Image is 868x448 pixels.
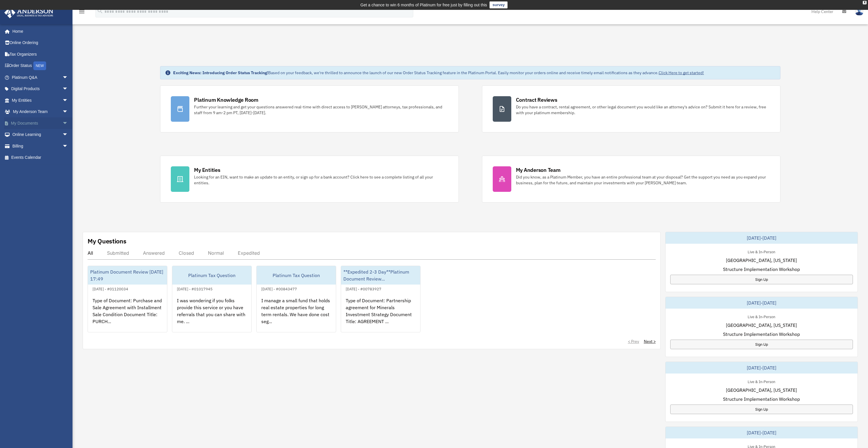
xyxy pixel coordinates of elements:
a: Sign Up [670,340,853,349]
span: arrow_drop_down [62,140,74,152]
div: My Entities [194,166,220,174]
div: Submitted [107,250,129,256]
a: Tax Organizers [4,48,77,60]
div: Based on your feedback, we're thrilled to announce the launch of our new Order Status Tracking fe... [173,70,704,76]
span: Structure Implementation Workshop [723,331,800,338]
span: arrow_drop_down [62,129,74,141]
div: I manage a small fund that holds real estate properties for long term rentals. We have done cost ... [257,292,336,338]
span: arrow_drop_down [62,106,74,118]
a: Sign Up [670,275,853,284]
i: search [97,8,103,14]
span: arrow_drop_down [62,72,74,83]
div: NEW [33,61,46,70]
div: Normal [208,250,224,256]
span: Structure Implementation Workshop [723,266,800,273]
a: Order StatusNEW [4,60,77,72]
span: [GEOGRAPHIC_DATA], [US_STATE] [726,257,797,264]
a: Platinum Q&Aarrow_drop_down [4,72,77,83]
strong: Exciting News: Introducing Order Status Tracking! [173,70,268,75]
a: Home [4,26,74,37]
div: [DATE]-[DATE] [666,362,858,374]
a: menu [78,10,85,15]
div: Looking for an EIN, want to make an update to an entity, or sign up for a bank account? Click her... [194,174,448,186]
a: Platinum Knowledge Room Further your learning and get your questions answered real-time with dire... [160,85,459,132]
div: [DATE] - #01120034 [88,285,133,292]
div: [DATE] - #00843477 [257,285,302,292]
span: [GEOGRAPHIC_DATA], [US_STATE] [726,322,797,329]
a: My Entitiesarrow_drop_down [4,94,77,106]
a: Online Ordering [4,37,77,49]
div: All [88,250,93,256]
a: Digital Productsarrow_drop_down [4,83,77,95]
div: Closed [179,250,194,256]
div: [DATE] - #01017945 [172,285,217,292]
div: Type of Document: Purchase and Sale Agreement with Installment Sale Condition Document Title: PUR... [88,292,167,338]
span: arrow_drop_down [62,83,74,95]
span: arrow_drop_down [62,117,74,129]
div: Platinum Tax Question [257,266,336,285]
div: close [863,1,867,4]
div: Type of Document: Partnership agreement for Minerals Investment Strategy Document Title: AGREEMEN... [341,292,420,338]
img: Anderson Advisors Platinum Portal [3,7,55,18]
a: Sign Up [670,405,853,414]
div: Answered [143,250,165,256]
a: Online Learningarrow_drop_down [4,129,77,141]
div: Live & In-Person [743,248,780,254]
a: My Entities Looking for an EIN, want to make an update to an entity, or sign up for a bank accoun... [160,156,459,203]
span: Structure Implementation Workshop [723,396,800,403]
a: My Documentsarrow_drop_down [4,117,77,129]
span: arrow_drop_down [62,94,74,106]
div: Live & In-Person [743,378,780,384]
a: Events Calendar [4,152,77,163]
a: **Expedited 2-3 Day**Platinum Document Review...[DATE] - #00783927Type of Document: Partnership a... [341,266,421,332]
div: Platinum Tax Question [172,266,251,285]
a: Next > [644,338,656,344]
a: Billingarrow_drop_down [4,140,77,152]
a: Platinum Tax Question[DATE] - #00843477I manage a small fund that holds real estate properties fo... [256,266,336,332]
div: Expedited [238,250,260,256]
a: Platinum Document Review [DATE] 17:49[DATE] - #01120034Type of Document: Purchase and Sale Agreem... [88,266,167,332]
div: [DATE] - #00783927 [341,285,386,292]
a: survey [490,1,508,8]
div: Platinum Document Review [DATE] 17:49 [88,266,167,285]
a: My Anderson Team Did you know, as a Platinum Member, you have an entire professional team at your... [482,156,780,203]
div: Did you know, as a Platinum Member, you have an entire professional team at your disposal? Get th... [516,174,770,186]
div: My Anderson Team [516,166,561,174]
div: Do you have a contract, rental agreement, or other legal document you would like an attorney's ad... [516,104,770,116]
span: [GEOGRAPHIC_DATA], [US_STATE] [726,387,797,394]
div: [DATE]-[DATE] [666,297,858,309]
div: **Expedited 2-3 Day**Platinum Document Review... [341,266,420,285]
div: Live & In-Person [743,313,780,319]
div: Platinum Knowledge Room [194,96,258,103]
div: [DATE]-[DATE] [666,427,858,438]
a: My Anderson Teamarrow_drop_down [4,106,77,118]
a: Platinum Tax Question[DATE] - #01017945I was wondering if you folks provide this service or you h... [172,266,252,332]
div: [DATE]-[DATE] [666,232,858,244]
div: Contract Reviews [516,96,557,103]
a: Contract Reviews Do you have a contract, rental agreement, or other legal document you would like... [482,85,780,132]
div: My Questions [88,237,126,245]
img: User Pic [855,7,864,16]
i: menu [78,8,85,15]
div: Get a chance to win 6 months of Platinum for free just by filling out this [360,1,487,8]
div: Further your learning and get your questions answered real-time with direct access to [PERSON_NAM... [194,104,448,116]
a: Click Here to get started! [659,70,704,75]
div: I was wondering if you folks provide this service or you have referrals that you can share with m... [172,292,251,338]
